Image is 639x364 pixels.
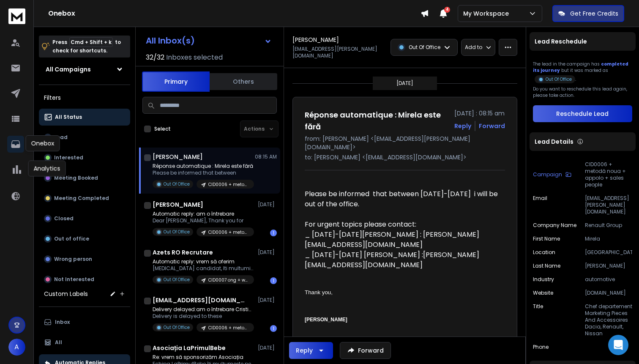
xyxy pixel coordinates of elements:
p: Out of office [54,235,89,242]
h1: All Campaigns [46,65,91,74]
p: [MEDICAL_DATA] candidat, Iti multumim pentru [153,265,254,272]
div: Reply [296,346,313,355]
p: [DATE] [258,345,277,351]
p: Do you want to reschedule this lead again, please take action. [533,86,632,99]
p: Re: vrem să sponsorizăm Asociația [153,354,254,361]
h1: Réponse automatique : Mirela este fără [305,109,449,133]
p: automotive [585,276,632,283]
button: Interested [39,149,130,166]
p: Press to check for shortcuts. [52,38,121,55]
p: Lead [54,134,68,141]
p: [DATE] [258,297,277,304]
button: Primary [142,71,210,92]
span: 32 / 32 [146,52,164,63]
h3: Custom Labels [44,290,88,298]
button: All Inbox(s) [139,32,279,49]
h1: Asociația LaPrimulBebe [153,344,226,352]
span: Cmd + Shift + k [69,37,113,47]
button: Reply [289,342,333,359]
p: Out Of Office [164,276,190,283]
button: All [39,334,130,351]
button: A [8,339,25,356]
p: Company Name [533,222,576,229]
p: Campaign [533,171,562,178]
h1: [PERSON_NAME] [153,200,203,209]
p: Automatic reply: vrem să oferim [153,258,254,265]
span: 4 [444,7,450,13]
p: Industry [533,276,554,283]
p: Phone [533,344,549,350]
h3: Filters [39,92,130,104]
p: My Workspace [463,9,512,18]
p: Get Free Credits [570,9,618,18]
p: [GEOGRAPHIC_DATA] [585,249,632,256]
p: Out Of Office [409,44,440,51]
p: title [533,303,543,337]
div: Analytics [28,161,66,177]
button: Get Free Credits [552,5,624,22]
p: Closed [54,215,74,222]
p: CID0006 + metodă noua + appolo + sales people [208,229,249,235]
p: Meeting Booked [54,175,98,181]
button: Not Interested [39,271,130,288]
p: Automatic reply: am o întrebare [153,211,254,217]
span: Please be informed that between [DATE]-[DATE] i will be out of the office. [305,189,500,209]
p: Inbox [55,319,70,326]
p: Add to [465,44,482,51]
button: Reply [454,122,471,130]
h1: Onebox [48,8,421,19]
p: Delivery is delayed to these [153,313,254,320]
p: Out Of Office [164,229,190,235]
div: 1 [270,325,277,332]
button: Meeting Booked [39,170,130,186]
label: Select [154,126,171,132]
p: All [55,339,62,346]
p: Out Of Office [546,76,572,82]
p: website [533,290,553,296]
p: Not Interested [54,276,94,283]
h1: All Inbox(s) [146,36,195,45]
p: Interested [54,154,83,161]
h3: Inboxes selected [166,52,223,63]
h1: Azets RO Recrutare [153,248,213,257]
p: All Status [55,114,82,120]
p: [DATE] : 08:15 am [454,109,505,118]
p: Chef departement Marketing Pieces And Accessoires Dacia, Renault, Nissan [585,303,632,337]
p: Out Of Office [164,324,190,331]
p: [DATE] [258,249,277,256]
p: Meeting Completed [54,195,109,202]
span: Thank you, [305,289,333,296]
button: Out of office [39,230,130,247]
p: [EMAIL_ADDRESS][PERSON_NAME][DOMAIN_NAME] [292,46,385,59]
button: Wrong person [39,251,130,268]
p: Lead Details [535,137,573,146]
div: Open Intercom Messenger [608,335,628,355]
p: CID0006 + metodă noua + appolo + sales people [208,325,249,331]
button: Campaign [533,161,571,188]
p: from: [PERSON_NAME] <[EMAIL_ADDRESS][PERSON_NAME][DOMAIN_NAME]> [305,134,505,151]
div: The lead in the campaign has but it was marked as . [533,61,632,82]
p: CID0007 ong + workshop [208,277,249,283]
p: [DATE] [396,80,413,87]
p: Email [533,195,547,215]
p: Renault Group [585,222,632,229]
p: Mirela [585,235,632,242]
button: Others [210,72,277,91]
span: [PERSON_NAME] [305,317,347,323]
p: 08:15 AM [255,153,277,160]
p: Last Name [533,263,560,269]
p: CID0006 + metodă noua + appolo + sales people [585,161,632,188]
p: Please be informed that between [153,170,254,176]
p: to: [PERSON_NAME] <[EMAIL_ADDRESS][DOMAIN_NAME]> [305,153,505,161]
button: Forward [340,342,391,359]
button: Meeting Completed [39,190,130,207]
p: Réponse automatique : Mirela este fără [153,163,254,170]
p: Wrong person [54,256,92,263]
p: [EMAIL_ADDRESS][PERSON_NAME][DOMAIN_NAME] [585,195,632,215]
span: completed its journey [533,61,628,74]
button: Reschedule Lead [533,105,632,122]
div: Forward [479,122,505,130]
p: Dear [PERSON_NAME], Thank you for [153,217,254,224]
